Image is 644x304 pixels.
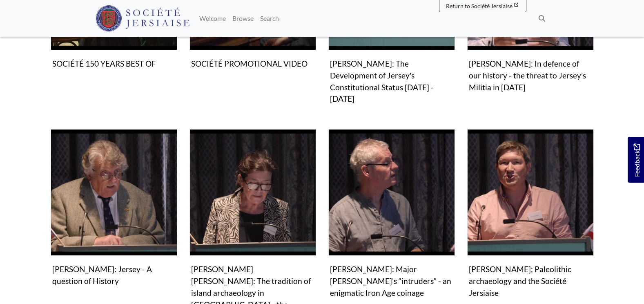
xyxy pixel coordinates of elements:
img: Marie Yvane Daire: The tradition of island archaeology in Brittany - the unmissable role of Pierr... [189,129,316,256]
a: Would you like to provide feedback? [628,137,644,183]
a: Welcome [196,10,229,27]
a: Douglas Ford: Jersey - A question of History [PERSON_NAME]: Jersey - A question of History [51,129,177,289]
img: Douglas Ford: Jersey - A question of History [51,129,177,256]
a: Search [257,10,282,27]
span: Feedback [632,143,642,177]
a: Browse [229,10,257,27]
img: Société Jersiaise [96,5,190,31]
a: Société Jersiaise logo [96,3,190,34]
img: Matt Pope; Paleolithic archaeology and the Société Jersiaise [467,129,594,256]
a: Philip de Jersey: Major Rybot’s “intruders” - an enigmatic Iron Age coinage [PERSON_NAME]: Major ... [328,129,455,301]
img: Philip de Jersey: Major Rybot’s “intruders” - an enigmatic Iron Age coinage [328,129,455,256]
span: Return to Société Jersiaise [446,2,513,9]
a: Matt Pope; Paleolithic archaeology and the Société Jersiaise [PERSON_NAME]; Paleolithic archaeolo... [467,129,594,301]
